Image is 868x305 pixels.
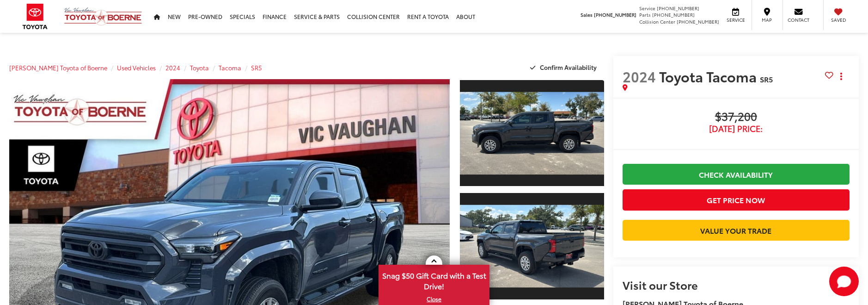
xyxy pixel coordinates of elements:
span: $37,200 [623,110,850,124]
span: dropdown dots [840,73,842,80]
span: Snag $50 Gift Card with a Test Drive! [379,266,489,294]
button: Actions [833,68,850,84]
img: Vic Vaughan Toyota of Boerne [64,7,142,26]
span: Sales [581,11,593,18]
span: Collision Center [639,18,675,25]
button: Toggle Chat Window [829,267,859,296]
a: Check Availability [623,164,850,185]
span: Toyota Tacoma [659,66,760,86]
a: Value Your Trade [623,220,850,241]
a: Toyota [190,63,209,72]
span: Confirm Availability [540,63,597,71]
a: Expand Photo 2 [460,192,604,300]
span: [PHONE_NUMBER] [594,11,636,18]
a: 2024 [165,63,180,72]
span: Service [639,5,655,12]
span: 2024 [623,66,656,86]
h2: Visit our Store [623,279,850,291]
span: [PHONE_NUMBER] [677,18,719,25]
a: Used Vehicles [117,63,156,72]
a: SR5 [251,63,262,72]
span: Parts [639,11,651,18]
a: [PERSON_NAME] Toyota of Boerne [9,63,107,72]
a: Tacoma [219,63,241,72]
span: [PHONE_NUMBER] [657,5,699,12]
button: Confirm Availability [525,59,604,75]
span: Contact [788,17,809,23]
svg: Start Chat [829,267,859,296]
img: 2024 Toyota Tacoma SR5 [458,205,605,288]
span: Map [757,17,777,23]
span: Saved [828,17,849,23]
span: SR5 [760,74,773,84]
span: [PHONE_NUMBER] [652,11,695,18]
a: Expand Photo 1 [460,79,604,187]
span: Service [725,17,746,23]
img: 2024 Toyota Tacoma SR5 [458,92,605,174]
button: Get Price Now [623,189,850,210]
span: [DATE] Price: [623,124,850,133]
